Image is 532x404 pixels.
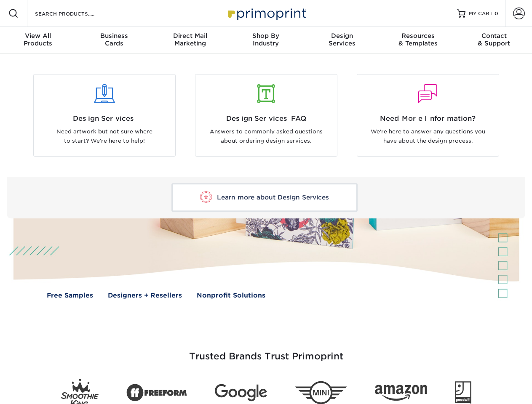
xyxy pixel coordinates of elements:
img: Amazon [375,385,427,401]
a: BusinessCards [76,27,152,54]
div: Marketing [152,32,228,47]
span: 0 [495,11,498,16]
a: Contact& Support [456,27,532,54]
p: Need artwork but not sure where to start? We're here to help! [40,127,169,146]
span: Business [76,32,152,40]
div: Cards [76,32,152,47]
img: Goodwill [455,381,471,404]
p: We're here to answer any questions you have about the design process. [364,127,492,146]
span: Design Services FAQ [202,114,331,124]
span: Need More Information? [364,114,492,124]
h3: Trusted Brands Trust Primoprint [20,331,513,372]
input: SEARCH PRODUCTS..... [34,8,116,19]
a: Direct MailMarketing [152,27,228,54]
span: MY CART [469,10,493,17]
a: Nonprofit Solutions [197,291,265,300]
div: Industry [228,32,304,47]
span: Resources [380,32,456,40]
a: Learn more about Design Services [171,183,358,212]
p: Answers to commonly asked questions about ordering design services. [202,127,331,146]
a: Shop ByIndustry [228,27,304,54]
a: Resources& Templates [380,27,456,54]
div: Services [304,32,380,47]
a: Need More Information? We're here to answer any questions you have about the design process. [353,74,503,157]
a: Free Samples [47,291,93,300]
img: Primoprint [224,4,308,22]
span: Contact [456,32,532,40]
span: Design [304,32,380,40]
span: Learn more about Design Services [217,194,329,201]
div: & Templates [380,32,456,47]
div: & Support [456,32,532,47]
a: DesignServices [304,27,380,54]
span: Direct Mail [152,32,228,40]
a: Designers + Resellers [108,291,182,300]
span: Design Services [40,114,169,124]
img: Google [215,384,267,401]
a: Design Services FAQ Answers to commonly asked questions about ordering design services. [192,74,341,157]
a: Design Services Need artwork but not sure where to start? We're here to help! [30,74,179,157]
span: Shop By [228,32,304,40]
